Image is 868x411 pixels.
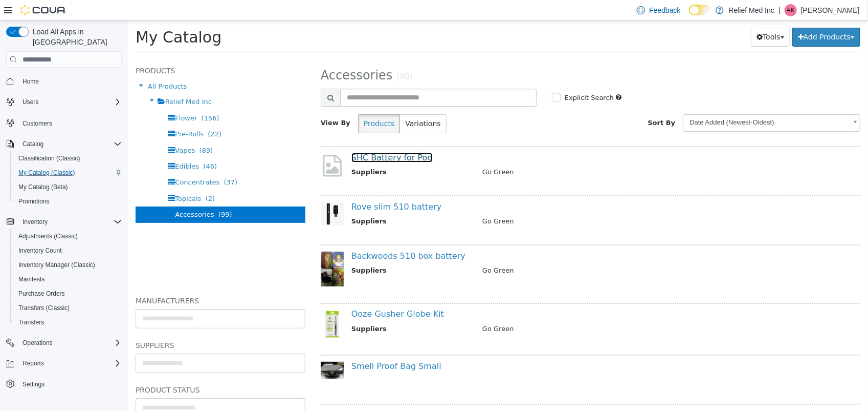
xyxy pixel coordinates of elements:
a: Adjustments (Classic) [14,230,82,242]
span: Transfers [14,316,122,328]
a: Purchase Orders [14,287,69,300]
h5: Suppliers [8,319,177,331]
th: Suppliers [224,147,347,159]
button: Tools [623,7,662,26]
span: Concentrates [47,158,92,166]
button: Settings [2,377,126,392]
button: Users [2,95,126,109]
p: Relief Med Inc [729,4,774,16]
button: Inventory Manager (Classic) [10,258,126,272]
button: Transfers (Classic) [10,301,126,315]
span: Load All Apps in [GEOGRAPHIC_DATA] [29,27,122,47]
th: Suppliers [224,245,347,258]
a: Settings [18,378,49,391]
span: Inventory [23,218,48,226]
span: Classification (Classic) [14,152,122,165]
th: Suppliers [224,303,347,316]
span: My Catalog (Classic) [14,167,122,179]
h5: Manufacturers [8,274,177,286]
span: My Catalog (Beta) [18,183,68,191]
span: Accessories [193,48,265,62]
img: 150 [193,289,216,318]
span: (22) [80,110,94,117]
a: Customers [18,117,56,130]
button: Inventory [18,216,52,228]
a: Inventory Count [14,244,66,257]
button: Customers [2,115,126,130]
button: Operations [2,336,126,350]
span: (89) [72,126,85,134]
button: Variations [272,94,318,113]
span: My Catalog [8,8,94,26]
input: Dark Mode [689,5,710,15]
td: Go Green [347,147,717,159]
span: Pre-Rolls [47,110,76,117]
td: Go Green [347,303,717,316]
button: Classification (Classic) [10,151,126,166]
span: Purchase Orders [18,290,65,298]
button: Add Products [664,7,732,26]
img: 150 [193,182,216,205]
button: Inventory Count [10,243,126,258]
button: Inventory [2,215,126,229]
span: Transfers (Classic) [14,302,122,314]
a: Date Added (Newest-Oldest) [555,94,732,111]
img: 150 [193,341,216,359]
a: Rove slim 510 battery [224,181,314,191]
span: Inventory [18,216,122,228]
span: Settings [18,378,122,391]
button: Adjustments (Classic) [10,229,126,243]
span: Reports [23,359,44,367]
span: AK [787,4,795,16]
small: (99) [269,52,285,61]
span: Edibles [47,142,71,150]
span: Operations [18,337,122,349]
span: Catalog [18,138,122,150]
a: My Catalog (Beta) [14,181,72,193]
a: Backwoods 510 box battery [224,231,338,240]
span: Adjustments (Classic) [18,232,78,240]
span: Inventory Manager (Classic) [14,259,122,271]
span: (2) [78,174,87,182]
span: (99) [91,190,104,198]
button: Products [230,94,272,113]
span: Adjustments (Classic) [14,230,122,242]
button: My Catalog (Beta) [10,180,126,194]
span: Promotions [14,195,122,208]
span: Promotions [18,197,50,205]
span: Topicals [47,174,73,182]
span: Customers [18,116,122,129]
span: My Catalog (Classic) [18,169,75,177]
h5: Product Status [8,363,177,376]
span: Home [18,75,122,88]
a: Smell Proof Bag Small [224,341,314,351]
span: Manifests [18,275,44,283]
span: Inventory Count [14,244,122,257]
span: Users [23,98,38,106]
button: Reports [2,356,126,371]
span: Customers [23,119,52,128]
a: Ooze Gusher Globe Kit [224,289,316,298]
span: Purchase Orders [14,287,122,300]
span: Date Added (Newest-Oldest) [555,94,719,110]
span: All Products [20,62,59,70]
a: Manifests [14,273,49,285]
button: Manifests [10,272,126,286]
span: (46) [75,142,89,150]
span: Home [23,77,39,86]
th: Suppliers [224,196,347,209]
div: Alyz Khowaja [785,4,797,16]
span: Sort By [520,98,547,106]
span: Classification (Classic) [18,154,80,162]
span: Catalog [23,140,43,148]
span: (156) [74,94,92,101]
span: Feedback [649,5,680,15]
span: Flower [47,94,69,101]
span: View By [193,98,222,106]
button: Catalog [2,137,126,151]
span: Settings [23,380,44,388]
p: | [778,4,781,16]
a: Promotions [14,195,54,208]
a: Transfers (Classic) [14,302,74,314]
